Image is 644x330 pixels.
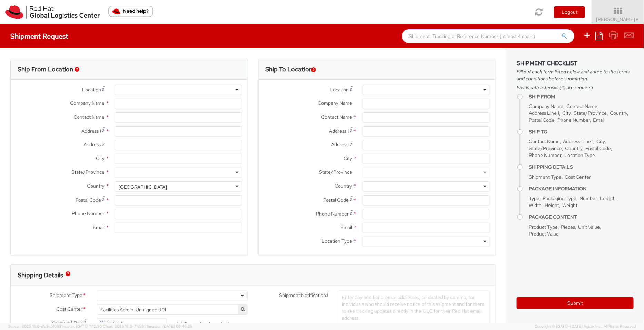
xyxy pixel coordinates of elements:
span: Shipment Type [529,174,562,180]
span: Height [545,202,559,208]
span: Weight [562,202,577,208]
span: Postal Code [585,145,611,151]
h4: Package Content [529,214,634,220]
input: Shipment, Tracking or Reference Number (at least 4 chars) [402,29,574,43]
span: master, [DATE] 11:12:30 [62,324,102,329]
span: Product Value [529,231,559,237]
h4: Shipping Details [529,164,634,170]
label: Return label required [177,320,230,328]
span: Email [341,224,353,230]
span: Address 1 [81,128,101,134]
input: Return label required [177,322,182,327]
span: Company Name [529,103,563,109]
span: Email [93,224,105,230]
span: Facilities Admin-Unaligned 901 [97,304,248,315]
span: Address Line 1 [529,110,559,116]
span: Country [335,183,353,189]
h3: Ship From Location [18,66,73,73]
span: State/Province [574,110,607,116]
span: Phone Number [316,211,349,217]
h3: Shipping Details [18,272,63,279]
span: Postal Code [76,197,101,203]
span: Contact Name [321,114,353,120]
span: State/Province [529,145,562,151]
span: Enter any additional email addresses, separated by comma, for individuals who should receive noti... [342,294,485,321]
span: City [596,138,605,144]
span: State/Province [71,169,105,175]
span: Copyright © [DATE]-[DATE] Agistix Inc., All Rights Reserved [535,324,636,329]
span: Server: 2025.18.0-d1e9a510831 [8,324,102,329]
span: Shipment Date [51,319,84,327]
span: ▼ [635,17,640,22]
span: Address Line 1 [563,138,593,144]
span: Country [610,110,627,116]
h3: Shipment Checklist [517,60,634,67]
h4: Ship From [529,94,634,99]
button: Need help? [108,6,153,17]
h4: Package Information [529,186,634,191]
span: Address 2 [83,141,105,148]
button: Submit [517,297,634,309]
h4: Shipment Request [10,32,68,40]
span: Contact Name [73,114,105,120]
span: Company Name [318,100,353,106]
span: Contact Name [566,103,597,109]
span: Country [87,183,105,189]
span: Location Type [322,238,353,244]
span: Email [593,117,605,123]
span: master, [DATE] 09:46:25 [149,324,192,329]
span: Company Name [70,100,105,106]
span: [PERSON_NAME] [596,16,640,22]
span: Location [330,87,349,93]
span: Cost Center [56,306,82,313]
span: Client: 2025.18.0-71d3358 [103,324,192,329]
span: Unit Value [578,224,600,230]
span: Fields with asterisks (*) are required [517,84,634,91]
span: State/Province [319,169,353,175]
span: Product Type [529,224,558,230]
span: Postal Code [529,117,554,123]
img: rh-logistics-00dfa346123c4ec078e1.svg [5,5,100,19]
div: [GEOGRAPHIC_DATA] [118,183,167,190]
span: Phone Number [72,210,105,217]
span: Location Type [564,152,595,158]
span: Location [82,87,101,93]
span: Phone Number [529,152,561,158]
span: Packaging Type [543,195,576,201]
span: Length [600,195,616,201]
span: Cost Center [565,174,591,180]
span: Country [565,145,582,151]
span: Address 1 [329,128,349,134]
span: Postal Code [324,197,349,203]
span: Contact Name [529,138,560,144]
button: Logout [554,6,585,18]
span: Pieces [561,224,575,230]
span: Shipment Type [50,292,82,300]
span: City [344,155,353,161]
span: Phone Number [557,117,590,123]
h3: Ship To Location [266,66,313,73]
span: Width [529,202,542,208]
span: Type [529,195,539,201]
h4: Ship To [529,129,634,134]
span: Shipment Notification [279,292,326,299]
span: Number [579,195,597,201]
span: City [96,155,105,161]
span: Fill out each form listed below and agree to the terms and conditions before submitting [517,68,634,82]
span: Address 2 [331,141,353,148]
span: City [562,110,571,116]
span: Facilities Admin-Unaligned 901 [100,307,244,313]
